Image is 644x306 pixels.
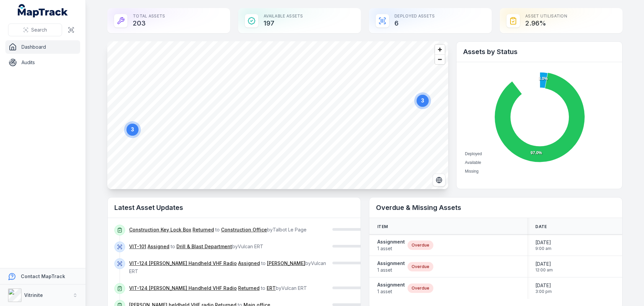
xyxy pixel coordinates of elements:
a: Drill & Blast Department [176,243,232,250]
strong: Assignment [377,238,405,245]
span: 1 asset [377,288,405,295]
a: Assignment1 asset [377,260,405,273]
a: Assignment1 asset [377,281,405,295]
button: Switch to Satellite View [433,174,445,186]
span: Missing [465,169,479,174]
span: 12:00 am [535,267,553,273]
span: [DATE] [535,282,552,289]
text: 3 [131,127,134,132]
a: MapTrack [18,4,68,17]
a: Returned [193,226,214,233]
strong: Assignment [377,281,405,288]
time: 7/14/2025, 9:00:00 AM [535,239,551,251]
a: Construction Key Lock Box [129,226,191,233]
a: VIT-124 [PERSON_NAME] Handheld VHF Radio [129,285,237,292]
time: 9/30/2025, 12:00:00 AM [535,261,553,273]
h2: Assets by Status [463,47,615,56]
div: Overdue [408,241,433,250]
span: 9:00 am [535,246,551,251]
div: Overdue [408,283,433,293]
span: [DATE] [535,261,553,267]
text: 3 [421,98,424,103]
strong: Vitrinite [24,292,43,298]
a: Dashboard [5,40,80,54]
button: Zoom in [435,45,445,54]
span: to by Talbot Le Page [129,227,307,232]
span: Date [535,224,547,229]
span: Item [377,224,388,229]
time: 9/30/2025, 3:00:00 PM [535,282,552,294]
h2: Latest Asset Updates [114,203,354,212]
button: Zoom out [435,54,445,64]
span: to by Vulcan ERT [129,244,263,249]
a: ERT [267,285,276,292]
div: Overdue [408,262,433,271]
h2: Overdue & Missing Assets [376,203,615,212]
strong: Contact MapTrack [21,273,65,279]
span: to by Vulcan ERT [129,285,307,291]
span: 1 asset [377,245,405,252]
span: Search [31,27,47,33]
button: Search [8,24,62,36]
a: Construction Office [221,226,267,233]
a: Assignment1 asset [377,238,405,252]
a: Assigned [238,260,260,267]
span: Available [465,160,481,165]
span: Deployed [465,151,482,156]
a: [PERSON_NAME] [267,260,305,267]
a: Audits [5,56,80,69]
canvas: Map [107,41,448,189]
span: 3:00 pm [535,289,552,294]
a: Returned [238,285,260,292]
a: VIT-124 [PERSON_NAME] Handheld VHF Radio [129,260,237,267]
span: 1 asset [377,267,405,273]
a: Assigned [148,243,169,250]
span: to by Vulcan ERT [129,260,326,274]
strong: Assignment [377,260,405,267]
span: [DATE] [535,239,551,246]
a: VIT-101 [129,243,146,250]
